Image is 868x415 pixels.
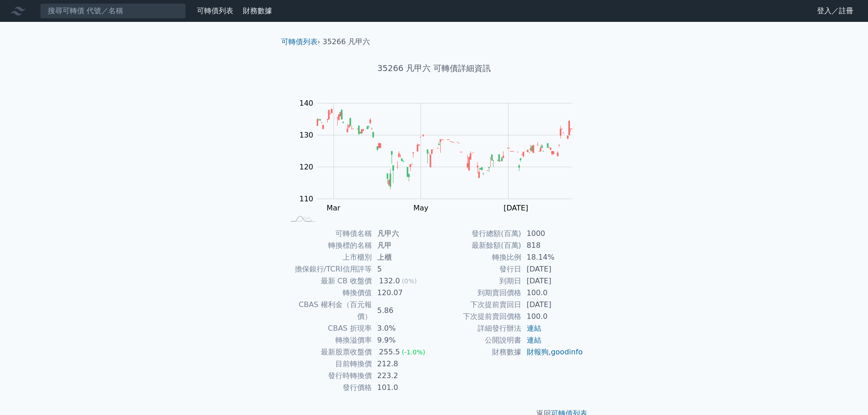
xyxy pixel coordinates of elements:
g: Chart [295,99,586,212]
td: 凡甲六 [372,228,434,240]
td: 最新股票收盤價 [285,346,372,358]
td: 100.0 [521,311,584,323]
td: 詳細發行辦法 [434,323,521,334]
h1: 35266 凡甲六 可轉債詳細資訊 [274,62,595,75]
a: 可轉債列表 [197,6,233,15]
td: 轉換標的名稱 [285,240,372,251]
td: [DATE] [521,275,584,287]
tspan: [DATE] [503,204,528,212]
td: 1000 [521,228,584,240]
td: 最新餘額(百萬) [434,240,521,251]
td: 上市櫃別 [285,251,372,263]
td: 上櫃 [372,251,434,263]
tspan: 120 [299,163,313,171]
td: 發行日 [434,263,521,275]
a: 登入／註冊 [810,4,861,18]
td: 100.0 [521,287,584,299]
a: 連結 [527,324,541,333]
li: 35266 凡甲六 [323,36,370,47]
div: 132.0 [377,275,402,287]
a: 可轉債列表 [281,37,318,46]
td: 120.07 [372,287,434,299]
td: 3.0% [372,323,434,334]
td: 223.2 [372,370,434,382]
td: 發行總額(百萬) [434,228,521,240]
td: CBAS 折現率 [285,323,372,334]
td: 下次提前賣回日 [434,299,521,311]
tspan: 130 [299,131,313,139]
td: 擔保銀行/TCRI信用評等 [285,263,372,275]
td: 18.14% [521,251,584,263]
td: 轉換溢價率 [285,334,372,346]
td: 凡甲 [372,240,434,251]
td: [DATE] [521,263,584,275]
td: 212.8 [372,358,434,370]
td: 下次提前賣回價格 [434,311,521,323]
tspan: Mar [327,204,341,212]
a: 財報狗 [527,348,549,356]
a: goodinfo [551,348,583,356]
td: 到期日 [434,275,521,287]
td: 轉換價值 [285,287,372,299]
td: 到期賣回價格 [434,287,521,299]
td: 轉換比例 [434,251,521,263]
td: 5.86 [372,299,434,323]
td: 可轉債名稱 [285,228,372,240]
div: 255.5 [377,346,402,358]
td: 818 [521,240,584,251]
td: 9.9% [372,334,434,346]
tspan: May [413,204,428,212]
a: 連結 [527,336,541,344]
input: 搜尋可轉債 代號／名稱 [40,3,186,19]
td: CBAS 權利金（百元報價） [285,299,372,323]
td: [DATE] [521,299,584,311]
td: , [521,346,584,358]
td: 目前轉換價 [285,358,372,370]
td: 最新 CB 收盤價 [285,275,372,287]
span: (-1.0%) [402,348,426,356]
td: 5 [372,263,434,275]
span: (0%) [402,277,417,285]
td: 財務數據 [434,346,521,358]
td: 公開說明書 [434,334,521,346]
li: › [281,36,320,47]
tspan: 110 [299,195,313,203]
td: 101.0 [372,382,434,394]
tspan: 140 [299,99,313,108]
td: 發行價格 [285,382,372,394]
td: 發行時轉換價 [285,370,372,382]
a: 財務數據 [243,6,272,15]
